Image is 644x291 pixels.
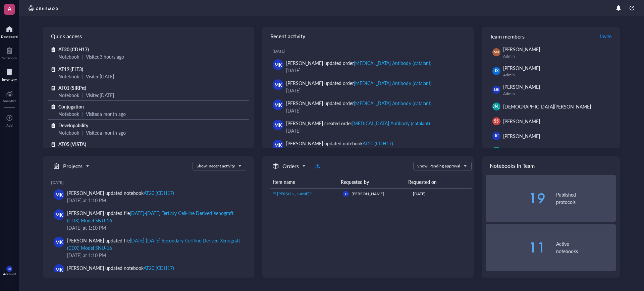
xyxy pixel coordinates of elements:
span: [PERSON_NAME] [503,147,540,154]
div: 19 [486,192,545,205]
span: [PERSON_NAME] [503,83,540,90]
div: [PERSON_NAME] updated order [286,79,432,87]
div: [PERSON_NAME] updated file [67,209,241,224]
div: Account [3,272,16,276]
div: [PERSON_NAME] updated notebook [67,189,174,197]
a: MK[PERSON_NAME] updated notebookAT20 (CDH17)[DATE] at 1:10 PM [51,187,246,207]
span: Invite [600,33,611,40]
div: Quick access [43,27,254,46]
div: [DATE]-[DATE] Secondary Cell-line Derived Xenograft (CDX) Model SNU-16 [67,237,240,251]
img: genemod-logo [27,4,60,12]
span: [PERSON_NAME] [480,103,513,110]
a: MK[PERSON_NAME] created order[MEDICAL_DATA] Antibody (catalant)[DATE] [268,117,468,137]
div: | [82,73,83,80]
th: Requested on [406,176,465,188]
a: MK[PERSON_NAME] updated order[MEDICAL_DATA] Antibody (catalant)[DATE] [268,57,468,77]
div: [DATE] [51,180,246,185]
a: MK[PERSON_NAME] updated file[DATE]-[DATE] Secondary Cell-line Derived Xenograft (CDX) Model SNU-1... [51,234,246,262]
div: [DATE] at 1:10 PM [67,251,241,259]
div: Notebook [2,56,17,60]
span: AT05 (VISTA) [58,141,86,147]
span: A [8,4,11,13]
span: MK [274,81,282,88]
div: Visited 3 hours ago [86,53,124,60]
div: [DATE] [286,87,463,94]
div: Notebook [58,53,79,60]
div: Visited a month ago [86,129,126,136]
span: AT19 (FLT3) [58,66,83,72]
div: Dashboard [1,34,18,39]
div: Notebook [58,129,79,136]
div: Recent activity [262,27,474,46]
a: Dashboard [1,24,18,39]
span: [DEMOGRAPHIC_DATA][PERSON_NAME] [503,103,591,110]
div: [PERSON_NAME] updated order [286,99,432,107]
span: MK [274,61,282,68]
button: Invite [600,31,612,42]
div: Inventory [2,77,17,81]
span: AT01 (SIRPα) [58,84,86,91]
span: MK [274,101,282,108]
div: | [82,110,83,118]
div: [DATE] [413,191,469,197]
div: [DATE] at 1:10 PM [67,224,241,231]
span: MK [55,211,63,218]
span: [PERSON_NAME] [503,118,540,125]
span: JC [494,133,499,139]
div: Published protocols [556,191,616,206]
a: MK[PERSON_NAME] updated notebookAT20 (CDH17)[DATE] at 1:10 PM [51,262,246,282]
div: Analytics [3,99,16,103]
div: AT20 (CDH17) [144,190,174,196]
div: Visited [DATE] [86,73,114,80]
span: ™ [PERSON_NAME]™ Chromogenic [MEDICAL_DATA] Quant Kit [273,191,389,197]
th: Requested by [338,176,406,188]
div: [MEDICAL_DATA] Antibody (catalant) [354,60,431,66]
div: [DATE] [273,49,468,54]
span: Developability [58,122,88,129]
span: [PERSON_NAME] [503,65,540,71]
div: Notebook [58,91,79,99]
div: 11 [486,241,545,254]
span: JC [344,192,347,196]
div: Notebook [58,73,79,80]
div: | [82,129,83,136]
div: [DATE] [286,127,463,134]
div: Notebooks in Team [482,156,620,175]
span: Conjugation [58,103,84,110]
a: ™ [PERSON_NAME]™ Chromogenic [MEDICAL_DATA] Quant Kit [273,191,337,197]
div: [MEDICAL_DATA] Antibody (catalant) [354,80,431,86]
div: Active notebooks [556,240,616,255]
a: MK[PERSON_NAME] updated order[MEDICAL_DATA] Antibody (catalant)[DATE] [268,77,468,97]
div: Admin [503,72,613,78]
div: Show: Pending approval [417,163,460,169]
div: Add [6,123,13,127]
a: Notebook [2,45,17,60]
span: SS [494,118,499,124]
span: AT20 (CDH17) [58,46,89,53]
div: [DATE]-[DATE] Tertiary Cell-line Derived Xenograft (CDX) Model SNU-16 [67,210,233,224]
div: [MEDICAL_DATA] Antibody (catalant) [354,100,431,106]
span: MK [55,191,63,198]
div: [DATE] [286,107,463,114]
a: MK[PERSON_NAME] updated file[DATE]-[DATE] Tertiary Cell-line Derived Xenograft (CDX) Model SNU-16... [51,207,246,234]
span: MK [274,121,282,129]
span: [PERSON_NAME] [503,46,540,53]
span: MK [55,238,63,246]
div: [DATE] [286,67,463,74]
span: MD [494,50,499,55]
span: MK [494,87,499,92]
div: Visited a month ago [86,110,126,118]
div: [PERSON_NAME] updated file [67,237,241,251]
div: Team members [482,27,620,46]
div: [PERSON_NAME] updated order [286,59,432,67]
span: [PERSON_NAME] [352,191,384,197]
th: Item name [270,176,338,188]
a: MK[PERSON_NAME] updated notebookAT20 (CDH17)[DATE] at 1:10 PM [268,137,468,157]
div: | [82,53,83,60]
div: Notebook [58,110,79,118]
h5: Orders [282,162,299,170]
span: JW [494,148,499,153]
span: JX [494,68,499,74]
a: Analytics [3,88,16,103]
